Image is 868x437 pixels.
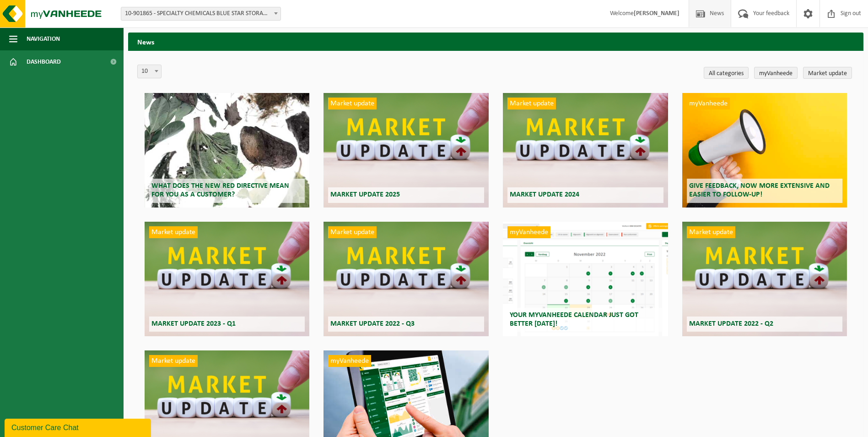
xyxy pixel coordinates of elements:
[121,7,281,21] span: 10-901865 - SPECIALTY CHEMICALS BLUE STAR STORAGE - ZWIJNDRECHT
[323,93,488,208] a: Market update Market update 2025
[149,355,198,367] span: Market update
[138,65,161,78] span: 10
[128,33,863,50] h2: News
[137,65,162,78] span: 10
[682,93,847,208] a: myVanheede Give feedback, now more extensive and easier to follow-up!
[328,98,377,109] span: Market update
[330,320,415,328] span: Market update 2022 - Q3
[149,226,198,238] span: Market update
[689,182,830,198] span: Give feedback, now more extensive and easier to follow-up!
[507,226,550,238] span: myVanheede
[5,417,153,437] iframe: chat widget
[27,27,60,50] span: Navigation
[328,355,371,367] span: myVanheede
[682,222,847,336] a: Market update Market update 2022 - Q2
[803,67,852,79] a: Market update
[330,191,400,198] span: Market update 2025
[754,67,798,79] a: myVanheede
[510,191,579,198] span: Market update 2024
[151,182,289,198] span: What does the new RED directive mean for you as a customer?
[323,222,488,336] a: Market update Market update 2022 - Q3
[507,98,556,109] span: Market update
[687,98,730,109] span: myVanheede
[145,222,309,336] a: Market update Market update 2023 - Q1
[328,226,377,238] span: Market update
[689,320,773,328] span: Market update 2022 - Q2
[145,93,309,208] a: What does the new RED directive mean for you as a customer?
[510,311,638,328] span: Your myVanheede calendar just got better [DATE]!
[610,10,679,17] font: Welcome
[687,226,735,238] span: Market update
[634,10,679,17] strong: [PERSON_NAME]
[503,93,668,208] a: Market update Market update 2024
[151,320,236,328] span: Market update 2023 - Q1
[27,50,61,73] span: Dashboard
[121,7,280,20] span: 10-901865 - SPECIALTY CHEMICALS BLUE STAR STORAGE - ZWIJNDRECHT
[503,222,668,336] a: myVanheede Your myVanheede calendar just got better [DATE]!
[704,67,749,79] a: All categories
